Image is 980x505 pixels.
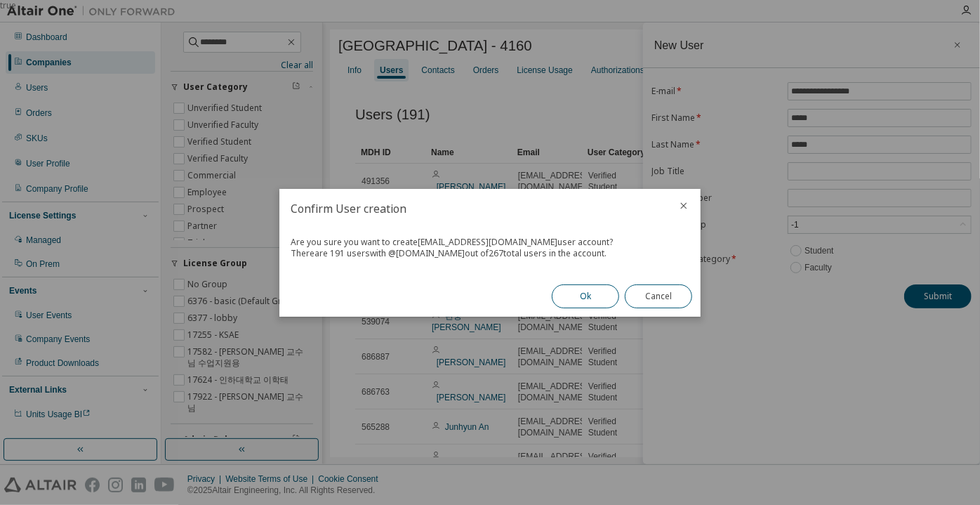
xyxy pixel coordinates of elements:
[625,284,692,308] button: Cancel
[291,248,689,259] div: There are 191 users with @ [DOMAIN_NAME] out of 267 total users in the account.
[678,200,689,211] button: close
[279,189,667,228] h2: Confirm User creation
[552,284,619,308] button: Ok
[291,237,689,248] div: Are you sure you want to create [EMAIL_ADDRESS][DOMAIN_NAME] user account?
